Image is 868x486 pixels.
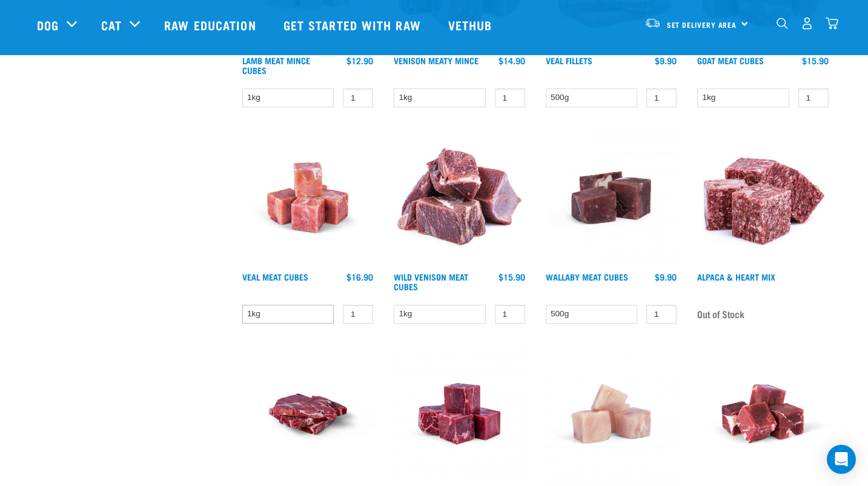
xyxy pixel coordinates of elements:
div: $16.90 [346,272,373,282]
img: user.png [801,17,813,30]
a: Veal Fillets [546,58,592,62]
div: $9.90 [655,56,677,65]
input: 1 [798,88,829,107]
input: 1 [646,88,677,107]
a: Cat [101,16,122,34]
a: Vethub [436,1,508,49]
div: $15.90 [802,56,829,65]
input: 1 [646,305,677,324]
a: Wallaby Meat Cubes [546,275,628,279]
a: Alpaca & Heart Mix [697,275,775,279]
img: Beef Meat Cubes 1669 [391,345,528,483]
input: 1 [495,305,525,324]
img: home-icon-1@2x.png [777,18,788,29]
img: Wallaby Meat Cubes [543,129,680,267]
span: Out of Stock [697,305,744,323]
img: Veal Meat Cubes8454 [239,129,377,267]
a: Dog [37,16,59,34]
div: $14.90 [499,56,525,65]
img: Sheep Meat [694,345,832,483]
input: 1 [495,88,525,107]
a: Raw Education [152,1,271,49]
a: Veal Meat Cubes [242,275,308,279]
img: Possum Chicken Heart Mix 01 [694,129,832,267]
input: 1 [343,88,373,107]
div: $12.90 [346,56,373,65]
a: Venison Meaty Mince [394,58,479,62]
a: Lamb Meat Mince Cubes [242,58,310,72]
div: $15.90 [499,272,525,282]
div: $9.90 [655,272,677,282]
img: Raw Essentials Goat Fillets [239,345,377,483]
img: Chicken meat [543,345,680,483]
a: Get started with Raw [271,1,436,49]
span: Set Delivery Area [667,22,737,27]
img: home-icon@2x.png [826,17,838,30]
div: Open Intercom Messenger [827,445,856,474]
a: Wild Venison Meat Cubes [394,275,468,288]
a: Goat Meat Cubes [697,58,764,62]
input: 1 [343,305,373,324]
img: van-moving.png [644,18,661,28]
img: 1181 Wild Venison Meat Cubes Boneless 01 [391,129,528,267]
